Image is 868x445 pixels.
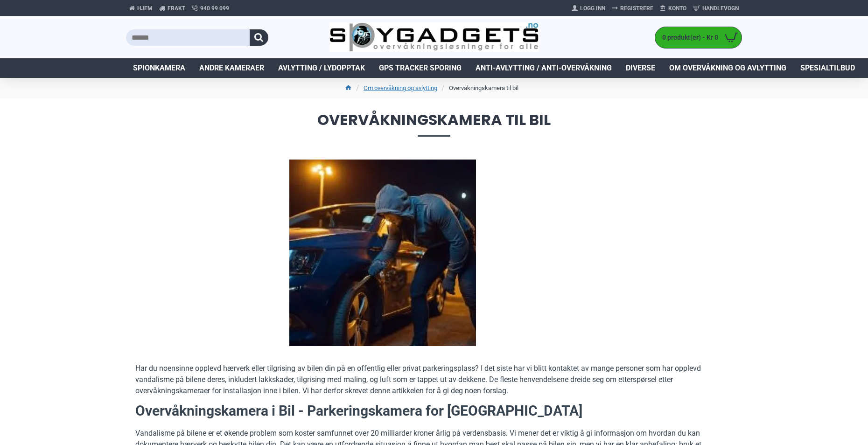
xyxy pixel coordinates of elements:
[800,63,855,74] span: Spesialtilbud
[135,160,630,346] img: Overvåkningskamera til bil
[609,1,657,16] a: Registrere
[668,4,686,13] span: Konto
[793,58,862,78] a: Spesialtilbud
[476,63,612,74] span: Anti-avlytting / Anti-overvåkning
[655,27,742,48] a: 0 produkt(er) - Kr 0
[655,33,721,42] span: 0 produkt(er) - Kr 0
[626,63,655,74] span: Diverse
[662,58,793,78] a: Om overvåkning og avlytting
[126,58,192,78] a: Spionkamera
[568,1,609,16] a: Logg Inn
[372,58,469,78] a: GPS Tracker Sporing
[329,22,539,53] img: SpyGadgets.no
[469,58,619,78] a: Anti-avlytting / Anti-overvåkning
[690,1,742,16] a: Handlevogn
[135,363,733,396] p: Har du noensinne opplevd hærverk eller tilgrising av bilen din på en offentlig eller privat parke...
[580,4,605,13] span: Logg Inn
[200,4,229,13] span: 940 99 099
[364,83,437,93] a: Om overvåkning og avlytting
[192,58,271,78] a: Andre kameraer
[657,1,690,16] a: Konto
[199,63,264,74] span: Andre kameraer
[619,58,662,78] a: Diverse
[271,58,372,78] a: Avlytting / Lydopptak
[137,4,153,13] span: Hjem
[620,4,653,13] span: Registrere
[126,112,742,136] span: Overvåkningskamera til bil
[669,63,786,74] span: Om overvåkning og avlytting
[278,63,365,74] span: Avlytting / Lydopptak
[702,4,739,13] span: Handlevogn
[168,4,185,13] span: Frakt
[135,401,733,421] h2: Overvåkningskamera i Bil - Parkeringskamera for [GEOGRAPHIC_DATA]
[379,63,462,74] span: GPS Tracker Sporing
[133,63,185,74] span: Spionkamera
